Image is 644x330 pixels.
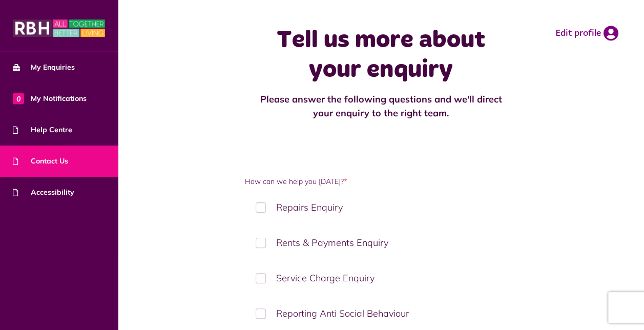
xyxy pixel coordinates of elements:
label: Service Charge Enquiry [245,263,517,293]
label: Repairs Enquiry [245,192,517,222]
strong: Please answer the following questions and we'll direct your enquiry to the right team [260,93,502,119]
span: My Notifications [13,93,87,104]
h1: Tell us more about your enquiry [260,26,503,85]
label: Rents & Payments Enquiry [245,228,517,258]
strong: . [447,107,449,119]
span: Contact Us [13,156,68,167]
span: 0 [13,93,24,104]
img: MyRBH [13,18,105,38]
span: Help Centre [13,125,72,135]
label: Reporting Anti Social Behaviour [245,298,517,328]
span: Accessibility [13,187,74,198]
a: Edit profile [555,26,618,41]
span: My Enquiries [13,62,75,73]
label: How can we help you [DATE]? [245,176,517,187]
